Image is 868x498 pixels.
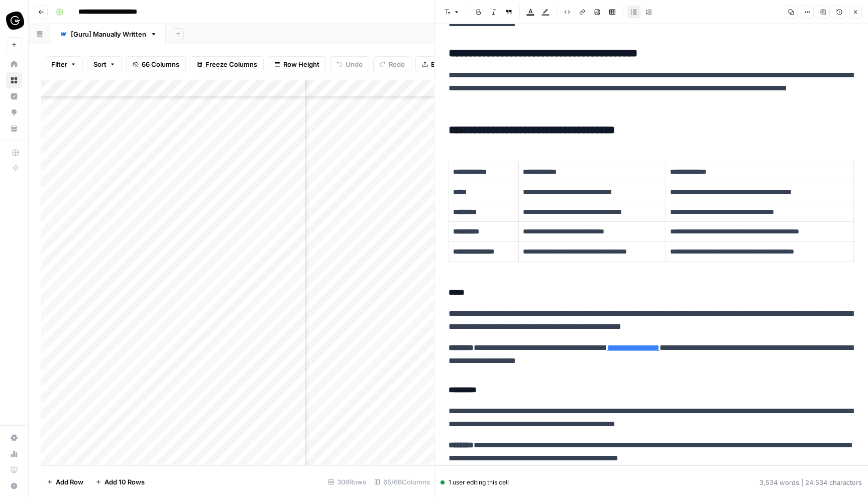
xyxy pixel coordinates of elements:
[324,474,370,490] div: 308 Rows
[6,430,22,446] a: Settings
[6,8,22,33] button: Workspace: Guru
[6,104,22,120] a: Opportunities
[41,474,89,490] button: Add Row
[370,474,434,490] div: 65/66 Columns
[190,56,264,72] button: Freeze Columns
[89,474,151,490] button: Add 10 Rows
[6,478,22,494] button: Help + Support
[87,56,122,72] button: Sort
[93,59,106,69] span: Sort
[389,59,405,69] span: Redo
[6,462,22,478] a: Learning Hub
[441,478,509,487] div: 1 user editing this cell
[6,120,22,137] a: Your Data
[373,56,411,72] button: Redo
[45,56,83,72] button: Filter
[142,59,179,69] span: 66 Columns
[51,59,67,69] span: Filter
[6,72,22,88] a: Browse
[104,477,145,487] span: Add 10 Rows
[6,56,22,72] a: Home
[283,59,319,69] span: Row Height
[346,59,363,69] span: Undo
[759,477,862,487] div: 3,534 words | 24,534 characters
[126,56,186,72] button: 66 Columns
[71,29,146,39] div: [Guru] Manually Written
[268,56,326,72] button: Row Height
[330,56,369,72] button: Undo
[6,446,22,462] a: Usage
[51,24,166,44] a: [Guru] Manually Written
[415,56,473,72] button: Export CSV
[6,12,24,30] img: Guru Logo
[56,477,83,487] span: Add Row
[6,88,22,104] a: Insights
[205,59,257,69] span: Freeze Columns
